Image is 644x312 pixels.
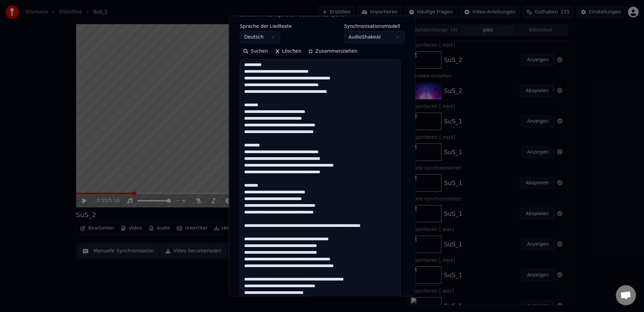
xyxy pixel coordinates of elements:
label: Sprache der Liedtexte [240,24,292,29]
button: Suchen [240,46,271,57]
button: Löschen [271,46,304,57]
button: Zusammenziehen [305,46,361,57]
p: Liedtext hinzufügen, um Guthaben zu sparen [240,12,346,19]
label: Synchronisationsmodell [344,24,404,29]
